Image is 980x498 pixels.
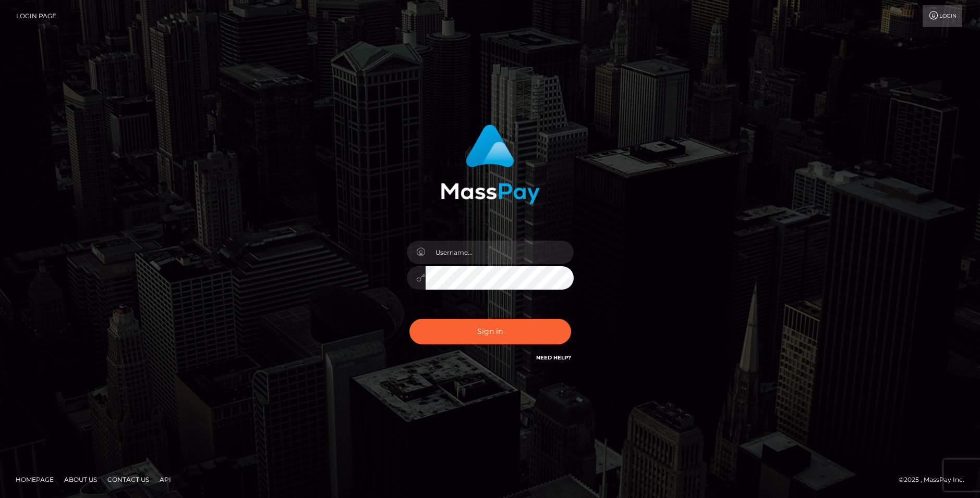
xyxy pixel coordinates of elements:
[536,354,571,361] a: Need Help?
[103,471,153,488] a: Contact Us
[441,124,540,204] img: MassPay Login
[426,241,574,264] input: Username...
[11,471,58,488] a: Homepage
[923,5,962,27] a: Login
[409,319,571,344] button: Sign in
[60,471,101,488] a: About Us
[16,5,56,27] a: Login Page
[155,471,175,488] a: API
[899,474,972,485] div: © 2025 , MassPay Inc.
